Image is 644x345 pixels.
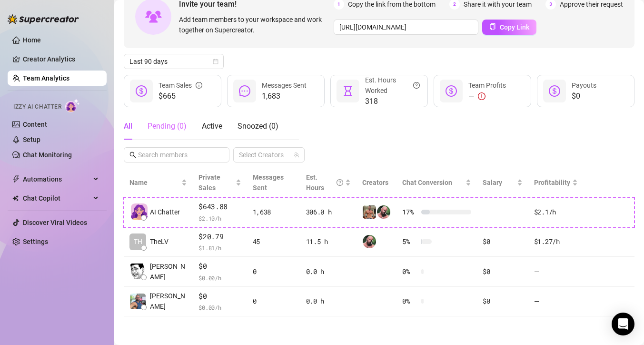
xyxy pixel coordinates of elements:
div: 0 [253,266,295,277]
span: $643.88 [198,201,241,213]
span: 1,683 [262,91,307,102]
span: Add team members to your workspace and work together on Supercreator. [179,14,330,35]
div: 306.0 h [306,207,351,217]
span: TheLV [150,236,168,247]
div: Est. Hours Worked [365,75,420,96]
div: All [124,121,132,132]
span: 0 % [402,296,417,306]
a: Discover Viral Videos [23,219,87,226]
span: Team Profits [468,81,506,89]
img: logo-BBDzfeDw.svg [8,14,79,24]
a: Team Analytics [23,74,69,82]
button: Copy Link [482,20,536,35]
div: Team Sales [159,80,202,91]
span: message [239,85,250,97]
span: question-circle [413,75,420,96]
div: 45 [253,236,295,247]
span: calendar [213,59,218,64]
span: thunderbolt [12,175,20,183]
span: Snoozed ( 0 ) [238,122,278,131]
img: João Vitor Viei… [130,264,146,279]
img: @The__LV__ [363,235,376,248]
a: Content [23,121,47,128]
span: Name [129,177,179,188]
input: Search members [138,150,216,160]
span: search [129,152,136,158]
a: Settings [23,238,48,245]
span: dollar-circle [549,85,560,97]
span: $0 [198,261,241,272]
span: info-circle [196,80,202,91]
span: Automations [23,172,90,187]
div: 0.0 h [306,296,351,306]
td: — [528,287,584,317]
span: Last 90 days [129,54,218,69]
div: $2.1 /h [534,207,578,217]
span: $ 0.00 /h [198,303,241,312]
span: 17 % [402,207,417,217]
div: 0.0 h [306,266,351,277]
div: $1.27 /h [534,236,578,247]
div: 1,638 [253,207,295,217]
span: Private Sales [198,173,220,192]
span: $665 [159,91,202,102]
span: 5 % [402,236,417,247]
span: TH [134,236,142,247]
img: @The__LV__ [377,205,390,219]
span: 318 [365,96,420,107]
span: $ 2.10 /h [198,213,241,223]
span: question-circle [337,172,343,193]
span: [PERSON_NAME] [150,291,187,312]
div: Open Intercom Messenger [612,313,634,335]
span: Profitability [534,179,570,186]
div: Pending ( 0 ) [148,121,187,132]
span: $0 [198,291,241,302]
img: AI Chatter [65,99,80,112]
span: Copy Link [500,23,529,31]
span: team [294,152,299,158]
div: $0 [483,236,522,247]
span: 0 % [402,266,417,277]
a: Home [23,36,41,44]
span: hourglass [342,85,354,97]
a: Setup [23,136,40,143]
span: exclamation-circle [478,92,485,100]
img: Felix Gonzalez [130,294,146,309]
span: Chat Copilot [23,191,90,206]
div: $0 [483,296,522,306]
span: Izzy AI Chatter [13,102,61,112]
span: copy [489,23,496,30]
img: Chat Copilot [12,195,19,202]
div: — [468,91,506,102]
span: $20.79 [198,231,241,243]
div: 11.5 h [306,236,351,247]
span: Chat Conversion [402,179,452,186]
td: — [528,257,584,287]
span: AI Chatter [150,207,180,217]
img: izzy-ai-chatter-avatar-DDCN_rTZ.svg [131,203,148,220]
span: [PERSON_NAME] [150,261,187,282]
span: Messages Sent [253,173,284,192]
span: dollar-circle [446,85,457,97]
span: $ 1.81 /h [198,243,241,253]
th: Creators [357,168,396,197]
a: Chat Monitoring [23,151,72,159]
div: 0 [253,296,295,306]
span: Payouts [572,81,596,89]
span: Salary [483,179,502,186]
th: Name [124,168,193,197]
img: SEXYSTACHE [363,205,376,219]
span: Messages Sent [262,81,307,89]
span: $ 0.00 /h [198,273,241,283]
span: Active [202,122,222,131]
div: Est. Hours [306,172,344,193]
span: dollar-circle [136,85,147,97]
div: $0 [483,266,522,277]
a: Creator Analytics [23,51,99,67]
span: $0 [572,91,596,102]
